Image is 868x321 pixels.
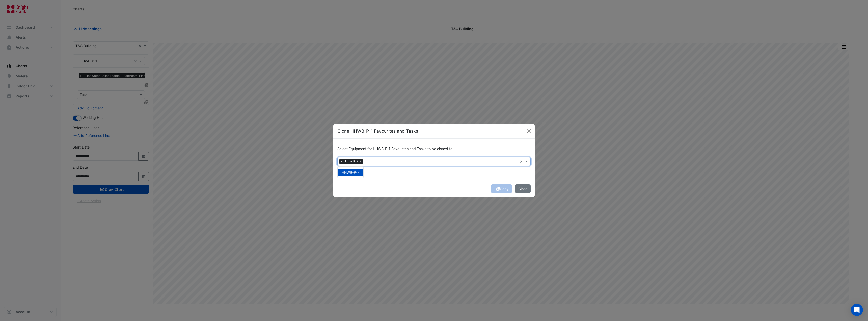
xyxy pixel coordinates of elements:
button: Close [525,127,533,135]
span: HHWB-P-2 [342,170,359,175]
h5: Clone HHWB-P-1 Favourites and Tasks [337,128,418,134]
span: × [339,159,344,164]
span: HHWB-P-2 [344,159,363,164]
button: Select All [337,166,353,172]
div: Options List [338,167,363,178]
div: Open Intercom Messenger [851,304,863,316]
span: Clear [520,159,524,164]
button: Close [515,184,531,193]
h6: Select Equipment for HHWB-P-1 Favourites and Tasks to be cloned to [337,147,531,151]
